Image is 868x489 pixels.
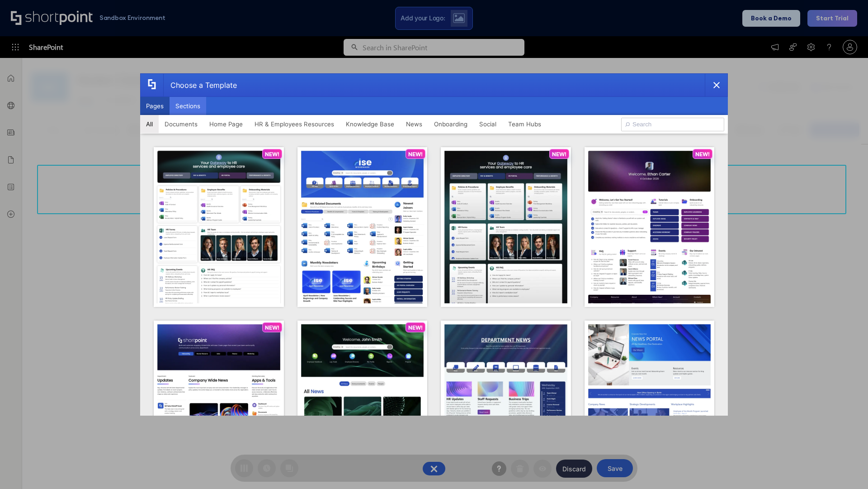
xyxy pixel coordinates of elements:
p: NEW! [552,151,566,158]
div: template selector [140,73,728,416]
button: Onboarding [428,115,473,133]
button: Home Page [203,115,249,133]
button: HR & Employees Resources [249,115,340,133]
button: News [400,115,428,133]
p: NEW! [265,151,279,158]
input: Search [621,118,724,131]
iframe: Chat Widget [823,446,868,489]
div: Choose a Template [163,74,237,96]
p: NEW! [695,151,710,158]
p: NEW! [408,324,423,331]
p: NEW! [408,151,423,158]
button: Social [473,115,502,133]
button: Knowledge Base [340,115,400,133]
p: NEW! [265,324,279,331]
button: Sections [170,97,206,115]
button: Documents [159,115,203,133]
button: Pages [140,97,170,115]
button: Team Hubs [502,115,547,133]
button: All [140,115,159,133]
